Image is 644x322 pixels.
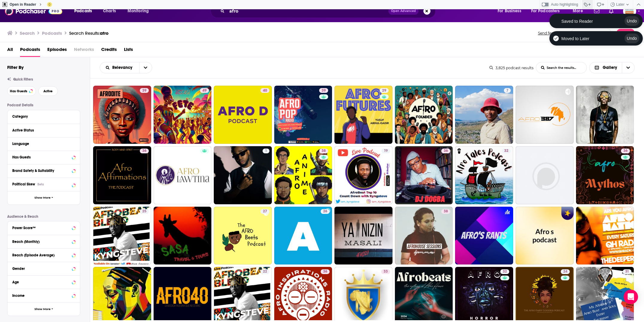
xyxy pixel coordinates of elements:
[322,148,326,154] span: 38
[139,62,152,73] button: open menu
[12,294,70,298] div: Income
[623,4,636,18] span: Logged in as blackpodcastingawards
[274,86,332,144] a: 39
[142,208,146,214] span: 25
[263,269,267,275] span: 22
[536,31,566,36] button: Send feedback
[12,238,75,245] button: Reach (Monthly)
[319,88,328,93] a: 39
[69,30,109,36] a: Search Results:afro
[200,88,209,93] a: 49
[12,226,70,230] div: Power Score™
[13,77,33,81] span: Quick Filters
[381,149,390,153] a: 19
[7,86,36,96] button: Has Guests
[623,148,628,154] span: 36
[506,88,508,94] span: 7
[274,146,332,204] a: 38
[498,7,521,15] span: For Business
[140,209,149,214] a: 25
[128,7,149,15] span: Monitoring
[7,302,80,316] button: Show More
[140,149,149,153] a: 36
[263,149,269,153] a: 1
[260,209,269,214] a: 27
[47,45,67,57] a: Episodes
[12,142,71,146] div: Language
[623,269,631,274] a: 31
[573,7,583,15] span: More
[12,153,75,161] button: Has Guests
[504,88,511,93] a: 7
[503,269,507,275] span: 32
[12,167,75,174] button: Brand Safety & Suitability
[93,146,151,204] a: 36
[321,269,330,274] a: 36
[625,269,629,275] span: 31
[7,103,80,107] p: Podcast Details
[563,269,567,275] span: 24
[42,30,62,36] h3: Podcasts
[20,30,35,36] h3: Search
[500,269,509,274] a: 32
[263,88,267,94] span: 40
[561,269,570,274] a: 24
[12,224,75,231] button: Power Score™
[12,280,70,284] div: Age
[101,45,117,57] a: Credits
[265,148,267,154] span: 1
[7,45,13,57] a: All
[334,86,393,144] a: 29
[124,45,133,57] a: Lists
[93,86,151,144] a: 39
[12,114,71,119] div: Category
[43,90,53,93] span: Active
[140,88,149,93] a: 39
[441,209,450,214] a: 38
[391,10,416,13] span: Open Advanced
[142,88,146,94] span: 39
[7,64,24,70] h2: Filter By
[20,45,40,57] span: Podcasts
[74,45,94,57] span: Networks
[490,66,534,70] div: 3,825 podcast results
[623,4,636,18] button: Show profile menu
[12,182,35,186] span: Political Skew
[322,88,326,94] span: 39
[502,149,511,153] a: 32
[142,148,146,154] span: 36
[7,191,80,205] button: Show More
[395,207,453,265] a: 38
[504,148,508,154] span: 32
[93,207,151,265] a: 25
[444,208,448,214] span: 38
[263,208,267,214] span: 27
[493,6,529,16] button: open menu
[37,182,44,186] div: Beta
[69,30,109,36] div: Search Results:
[321,209,330,214] a: 26
[384,269,388,275] span: 33
[100,62,152,73] h2: Choose List sort
[395,146,453,204] a: 36
[12,126,75,134] button: Active Status
[455,86,513,144] a: 7
[274,207,332,265] a: 26
[12,128,71,132] div: Active Status
[12,291,75,299] button: Income
[380,88,389,93] a: 29
[589,62,635,73] button: Choose View
[70,6,100,16] button: open menu
[323,208,327,214] span: 26
[202,88,207,94] span: 49
[123,6,157,16] button: open menu
[334,146,393,204] a: 19
[455,146,513,204] a: 32
[154,86,212,144] a: 49
[112,66,134,70] span: Relevancy
[12,180,75,188] button: Political SkewBeta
